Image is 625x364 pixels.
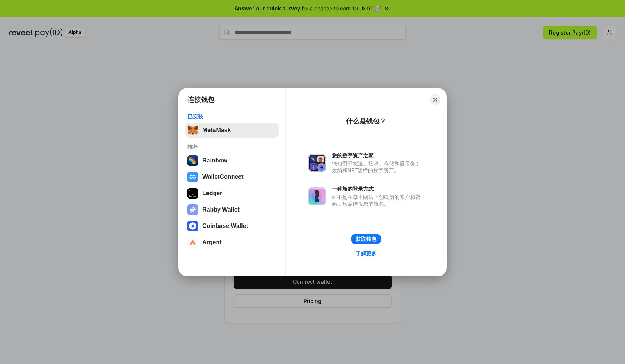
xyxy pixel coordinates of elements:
[187,125,198,135] img: svg+xml,%3Csvg%20fill%3D%22none%22%20height%3D%2233%22%20viewBox%3D%220%200%2035%2033%22%20width%...
[346,117,386,126] div: 什么是钱包？
[308,154,326,172] img: svg+xml,%3Csvg%20xmlns%3D%22http%3A%2F%2Fwww.w3.org%2F2000%2Fsvg%22%20fill%3D%22none%22%20viewBox...
[187,144,276,150] div: 推荐
[187,113,276,120] div: 已安装
[185,186,279,201] button: Ledger
[356,236,376,242] div: 获取钱包
[202,190,222,197] div: Ledger
[187,188,198,199] img: svg+xml,%3Csvg%20xmlns%3D%22http%3A%2F%2Fwww.w3.org%2F2000%2Fsvg%22%20width%3D%2228%22%20height%3...
[202,157,227,164] div: Rainbow
[187,155,198,166] img: svg+xml,%3Csvg%20width%3D%22120%22%20height%3D%22120%22%20viewBox%3D%220%200%20120%20120%22%20fil...
[202,206,240,213] div: Rabby Wallet
[187,237,198,248] img: svg+xml,%3Csvg%20width%3D%2228%22%20height%3D%2228%22%20viewBox%3D%220%200%2028%2028%22%20fill%3D...
[332,186,424,192] div: 一种新的登录方式
[202,174,244,180] div: WalletConnect
[185,235,279,250] button: Argent
[185,202,279,217] button: Rabby Wallet
[308,187,326,205] img: svg+xml,%3Csvg%20xmlns%3D%22http%3A%2F%2Fwww.w3.org%2F2000%2Fsvg%22%20fill%3D%22none%22%20viewBox...
[185,170,279,184] button: WalletConnect
[185,219,279,233] button: Coinbase Wallet
[187,172,198,182] img: svg+xml,%3Csvg%20width%3D%2228%22%20height%3D%2228%22%20viewBox%3D%220%200%2028%2028%22%20fill%3D...
[185,153,279,168] button: Rainbow
[332,160,424,174] div: 钱包用于发送、接收、存储和显示像以太坊和NFT这样的数字资产。
[332,152,424,159] div: 您的数字资产之家
[202,127,231,133] div: MetaMask
[187,204,198,215] img: svg+xml,%3Csvg%20xmlns%3D%22http%3A%2F%2Fwww.w3.org%2F2000%2Fsvg%22%20fill%3D%22none%22%20viewBox...
[430,94,440,105] button: Close
[202,223,248,229] div: Coinbase Wallet
[187,221,198,231] img: svg+xml,%3Csvg%20width%3D%2228%22%20height%3D%2228%22%20viewBox%3D%220%200%2028%2028%22%20fill%3D...
[187,95,214,104] h1: 连接钱包
[332,194,424,207] div: 而不是在每个网站上创建新的账户和密码，只需连接您的钱包。
[356,250,376,257] div: 了解更多
[202,239,222,246] div: Argent
[185,123,279,138] button: MetaMask
[351,249,381,258] a: 了解更多
[351,234,381,244] button: 获取钱包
